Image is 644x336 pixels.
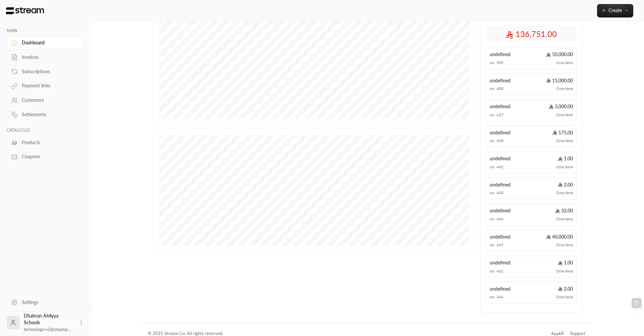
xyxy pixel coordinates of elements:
[490,164,503,170] span: no. 442
[490,268,503,274] span: no. 462
[24,327,71,332] span: technology+v2@streamp...
[555,207,573,214] span: 32.00
[7,136,85,149] a: Products
[556,268,573,274] span: One-time
[7,51,85,64] a: Invoices
[22,153,76,160] div: Coupons
[22,54,76,60] div: Invoices
[7,128,85,133] p: CATALOGUE
[558,155,573,162] span: 1.00
[505,29,557,39] span: 136,751.00
[490,259,511,266] span: undefined
[490,294,503,300] span: no. 466
[22,68,76,75] div: Subscriptions
[5,7,45,14] img: Logo
[556,164,573,170] span: One-time
[549,103,573,110] span: 3,000.00
[556,60,573,66] span: One-time
[490,216,503,222] span: no. 446
[22,111,76,118] div: Settlements
[490,51,511,58] span: undefined
[490,112,503,118] span: no. 437
[490,86,503,91] span: no. 400
[490,242,503,248] span: no. 447
[22,299,76,306] div: Settings
[556,112,573,118] span: One-time
[546,51,573,58] span: 50,000.00
[7,79,85,92] a: Payment links
[490,103,511,110] span: undefined
[24,312,74,333] div: Dhahran Ahliyya Schools
[22,139,76,146] div: Products
[490,234,511,240] span: undefined
[546,234,573,240] span: 40,000.00
[22,39,76,46] div: Dashboard
[490,190,503,196] span: no. 445
[556,216,573,222] span: One-time
[490,181,511,188] span: undefined
[490,155,511,162] span: undefined
[558,181,573,188] span: 2.00
[556,86,573,91] span: One-time
[7,94,85,107] a: Customers
[552,129,573,136] span: 175.00
[490,207,511,214] span: undefined
[22,82,76,89] div: Payment links
[608,7,622,13] span: Create
[558,259,573,266] span: 1.00
[7,150,85,163] a: Coupons
[7,36,85,49] a: Dashboard
[490,60,503,66] span: no. 399
[556,138,573,143] span: One-time
[556,294,573,300] span: One-time
[7,28,85,34] p: MAIN
[490,77,511,84] span: undefined
[556,242,573,248] span: One-time
[7,108,85,121] a: Settlements
[556,190,573,196] span: One-time
[490,286,511,292] span: undefined
[22,97,76,103] div: Customers
[490,138,503,143] span: no. 438
[7,65,85,78] a: Subscriptions
[546,77,573,84] span: 15,000.00
[490,129,511,136] span: undefined
[7,296,85,309] a: Settings
[558,286,573,292] span: 2.00
[597,4,633,17] button: Create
